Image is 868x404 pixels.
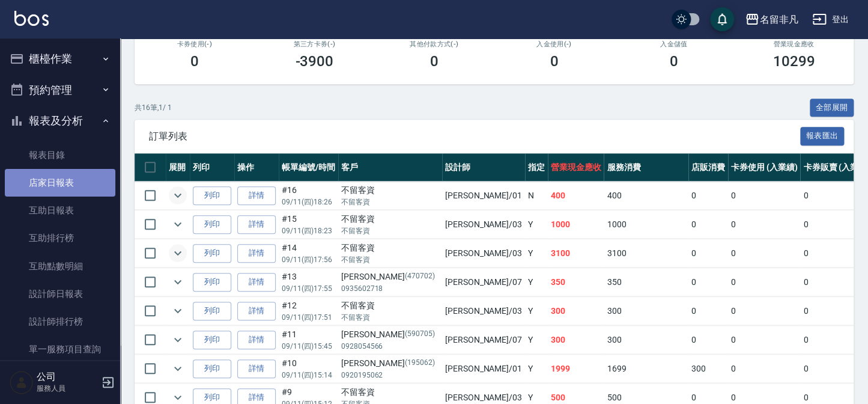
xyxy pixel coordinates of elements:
[282,283,335,294] p: 09/11 (四) 17:55
[5,169,115,197] a: 店家日報表
[548,210,604,239] td: 1000
[688,297,728,325] td: 0
[237,215,276,234] a: 詳情
[279,182,338,210] td: #16
[237,244,276,263] a: 詳情
[748,40,840,48] h2: 營業現金應收
[341,328,439,341] div: [PERSON_NAME]
[405,271,435,283] p: (470702)
[237,273,276,292] a: 詳情
[688,268,728,296] td: 0
[525,268,548,296] td: Y
[628,40,720,48] h2: 入金儲值
[728,268,801,296] td: 0
[282,225,335,236] p: 09/11 (四) 18:23
[442,355,525,383] td: [PERSON_NAME] /01
[190,53,199,70] h3: 0
[279,268,338,296] td: #13
[5,335,115,363] a: 單一服務項目查詢
[341,386,439,399] div: 不留客資
[728,326,801,354] td: 0
[710,7,734,31] button: save
[279,326,338,354] td: #11
[688,153,728,182] th: 店販消費
[525,153,548,182] th: 指定
[193,302,231,320] button: 列印
[807,8,854,31] button: 登出
[190,153,234,182] th: 列印
[237,331,276,349] a: 詳情
[282,312,335,323] p: 09/11 (四) 17:51
[341,254,439,265] p: 不留客資
[550,53,558,70] h3: 0
[14,11,49,26] img: Logo
[234,153,279,182] th: 操作
[604,153,688,182] th: 服務消費
[442,297,525,325] td: [PERSON_NAME] /03
[5,197,115,224] a: 互助日報表
[5,105,115,136] button: 報表及分析
[341,197,439,207] p: 不留客資
[509,40,600,48] h2: 入金使用(-)
[5,224,115,252] a: 互助排行榜
[237,186,276,205] a: 詳情
[728,239,801,268] td: 0
[279,297,338,325] td: #12
[688,182,728,210] td: 0
[728,153,801,182] th: 卡券使用 (入業績)
[405,357,435,370] p: (195062)
[193,360,231,378] button: 列印
[193,215,231,234] button: 列印
[166,153,190,182] th: 展開
[193,273,231,292] button: 列印
[341,312,439,323] p: 不留客資
[341,213,439,225] div: 不留客資
[430,53,439,70] h3: 0
[193,331,231,349] button: 列印
[604,210,688,239] td: 1000
[5,308,115,335] a: 設計師排行榜
[442,182,525,210] td: [PERSON_NAME] /01
[341,357,439,370] div: [PERSON_NAME]
[5,280,115,308] a: 設計師日報表
[604,268,688,296] td: 350
[688,326,728,354] td: 0
[282,341,335,352] p: 09/11 (四) 15:45
[604,239,688,268] td: 3100
[341,271,439,283] div: [PERSON_NAME]
[279,355,338,383] td: #10
[604,355,688,383] td: 1699
[548,326,604,354] td: 300
[5,43,115,75] button: 櫃檯作業
[548,355,604,383] td: 1999
[341,242,439,254] div: 不留客資
[279,210,338,239] td: #15
[525,326,548,354] td: Y
[341,184,439,197] div: 不留客資
[341,299,439,312] div: 不留客資
[279,153,338,182] th: 帳單編號/時間
[341,225,439,236] p: 不留客資
[169,215,187,233] button: expand row
[759,12,798,27] div: 名留非凡
[282,370,335,381] p: 09/11 (四) 15:14
[525,239,548,268] td: Y
[269,40,360,48] h2: 第三方卡券(-)
[548,239,604,268] td: 3100
[135,102,172,113] p: 共 16 筆, 1 / 1
[548,268,604,296] td: 350
[282,254,335,265] p: 09/11 (四) 17:56
[282,197,335,207] p: 09/11 (四) 18:26
[525,297,548,325] td: Y
[389,40,480,48] h2: 其他付款方式(-)
[193,244,231,263] button: 列印
[237,302,276,320] a: 詳情
[5,252,115,280] a: 互助點數明細
[548,153,604,182] th: 營業現金應收
[442,239,525,268] td: [PERSON_NAME] /03
[169,244,187,262] button: expand row
[169,273,187,291] button: expand row
[740,7,803,32] button: 名留非凡
[548,297,604,325] td: 300
[442,326,525,354] td: [PERSON_NAME] /07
